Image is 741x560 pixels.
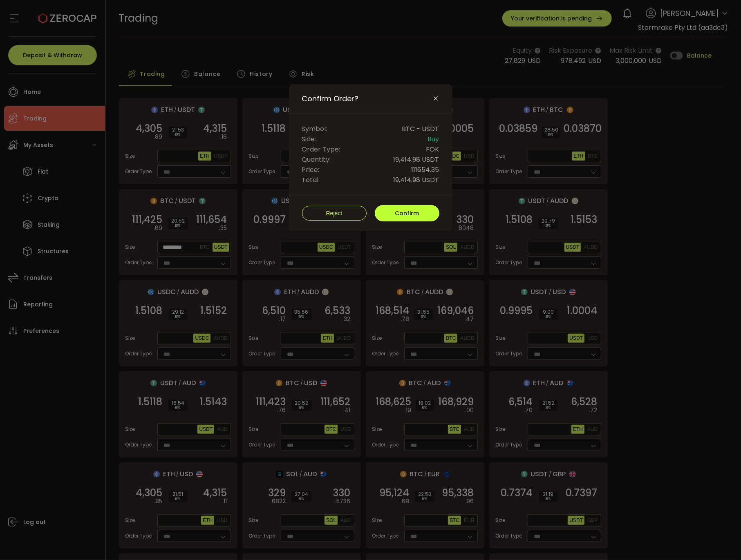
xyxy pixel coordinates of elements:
[302,134,316,144] span: Side:
[302,165,320,175] span: Price:
[375,205,439,221] button: Confirm
[326,210,343,216] span: Reject
[412,165,439,175] span: 111654.35
[302,144,340,154] span: Order Type:
[302,94,359,104] span: Confirm Order?
[302,206,367,221] button: Reject
[289,84,452,231] div: Confirm Order?
[394,175,439,185] span: 19,414.98 USDT
[302,154,331,165] span: Quantity:
[302,175,320,185] span: Total:
[395,209,419,217] span: Confirm
[426,144,439,154] span: FOK
[428,134,439,144] span: Buy
[433,95,439,103] button: Close
[700,521,741,560] iframe: Chat Widget
[394,154,439,165] span: 19,414.98 USDT
[402,124,439,134] span: BTC - USDT
[302,124,327,134] span: Symbol:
